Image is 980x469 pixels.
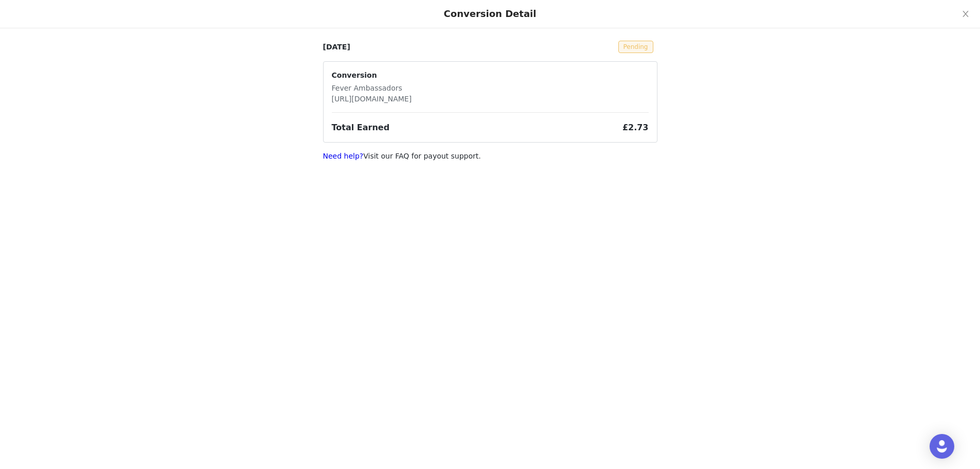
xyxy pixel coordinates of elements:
span: Pending [618,41,653,53]
div: Open Intercom Messenger [930,434,954,459]
i: icon: close [961,10,970,18]
p: Fever Ambassadors [332,83,412,94]
span: £2.73 [622,123,649,132]
p: Conversion [332,70,412,81]
p: [DATE] [323,42,350,53]
a: Need help? [323,152,364,160]
p: Visit our FAQ for payout support. [323,151,657,162]
p: [URL][DOMAIN_NAME] [332,94,412,105]
div: Conversion Detail [444,8,537,20]
h3: Total Earned [332,121,390,134]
